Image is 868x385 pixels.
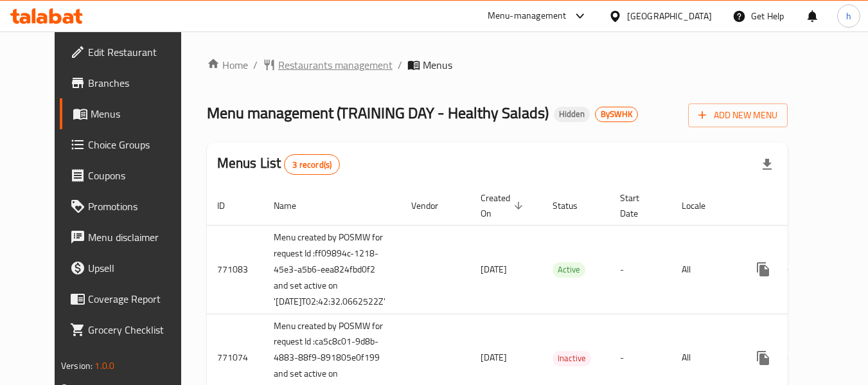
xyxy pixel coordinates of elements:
a: Restaurants management [263,57,393,73]
span: Menu disclaimer [88,229,190,245]
li: / [253,57,258,73]
span: BySWHK [596,109,637,120]
span: Created On [481,190,527,221]
nav: breadcrumb [207,57,788,73]
span: Edit Restaurant [88,44,190,60]
span: h [846,9,851,23]
span: Name [274,198,313,213]
span: Add New Menu [698,107,777,123]
td: - [610,225,671,314]
a: Choice Groups [60,129,200,160]
span: Locale [682,198,722,213]
span: Start Date [620,190,656,221]
a: Grocery Checklist [60,314,200,345]
span: Coupons [88,168,190,183]
div: Export file [752,149,783,180]
td: All [671,225,738,314]
span: Promotions [88,199,190,214]
span: Menu management ( TRAINING DAY - Healthy Salads ) [207,98,549,127]
div: Hidden [554,107,590,122]
div: [GEOGRAPHIC_DATA] [627,9,712,23]
button: Change Status [779,254,810,285]
span: Inactive [553,351,591,366]
span: Restaurants management [278,57,393,73]
span: Vendor [411,198,455,213]
a: Branches [60,67,200,98]
span: 1.0.0 [94,357,114,374]
td: Menu created by POSMW for request Id :ff09894c-1218-45e3-a5b6-eea824fbd0f2 and set active on '[DA... [263,225,401,314]
span: Coverage Report [88,291,190,307]
a: Promotions [60,191,200,222]
span: [DATE] [481,261,507,278]
div: Menu-management [488,8,567,24]
a: Home [207,57,248,73]
span: Menus [423,57,452,73]
span: Choice Groups [88,137,190,152]
a: Coupons [60,160,200,191]
span: Version: [61,357,93,374]
span: Menus [91,106,190,121]
span: Grocery Checklist [88,322,190,337]
span: Branches [88,75,190,91]
a: Coverage Report [60,283,200,314]
button: Change Status [779,343,810,373]
span: Status [553,198,594,213]
button: more [748,343,779,373]
a: Menus [60,98,200,129]
span: ID [217,198,242,213]
div: Inactive [553,351,591,366]
a: Upsell [60,253,200,283]
span: 3 record(s) [285,159,339,171]
h2: Menus List [217,154,340,175]
span: Active [553,262,585,277]
div: Total records count [284,154,340,175]
span: Upsell [88,260,190,276]
td: 771083 [207,225,263,314]
a: Menu disclaimer [60,222,200,253]
button: more [748,254,779,285]
a: Edit Restaurant [60,37,200,67]
span: [DATE] [481,349,507,366]
li: / [398,57,402,73]
div: Active [553,262,585,278]
span: Hidden [554,109,590,120]
button: Add New Menu [688,103,788,127]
